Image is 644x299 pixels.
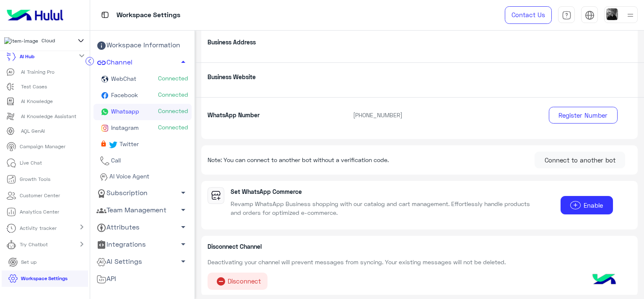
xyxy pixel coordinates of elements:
[93,54,192,71] a: Channel
[77,51,87,61] mat-icon: expand_more
[178,256,188,266] span: arrow_drop_down
[21,258,36,266] p: Set up
[93,71,192,88] a: WebChatConnected
[21,98,53,105] p: AI Knowledge
[93,236,192,253] a: Integrations
[110,108,140,115] span: Whatsapp
[505,6,552,24] a: Contact Us
[77,239,87,249] mat-icon: chevron_right
[231,187,536,196] p: Set WhatsApp Commerce
[110,124,139,131] span: Instagram
[208,242,631,251] p: Disconnect Channel
[21,275,68,282] p: Workspace Settings
[201,111,347,119] p: WhatsApp Number
[561,196,613,215] button: addEnable
[20,208,59,216] p: Analytics Center
[178,205,188,215] span: arrow_drop_down
[93,88,192,104] a: FacebookConnected
[589,265,619,295] img: hulul-logo.png
[178,239,188,249] span: arrow_drop_down
[21,83,47,90] p: Test Cases
[110,157,121,164] span: Call
[585,10,595,20] img: tab
[208,273,267,290] button: do_not_disturb_onDisconnect
[158,107,188,115] span: Connected
[20,143,65,150] p: Campaign Manager
[42,37,55,44] span: Cloud
[93,201,192,219] a: Team Management
[158,123,188,131] span: Connected
[4,37,38,45] img: 317874714732967
[93,169,192,185] a: AI Voice Agent
[201,38,347,46] p: Business Address
[231,199,536,217] p: Revamp WhatsApp Business shopping with our catalog and cart management. Effortlessly handle produ...
[110,91,138,98] span: Facebook
[347,111,529,119] p: [PHONE_NUMBER]
[117,10,180,21] p: Workspace Settings
[178,57,188,67] span: arrow_drop_up
[93,184,192,201] a: Subscription
[3,6,67,24] img: Logo
[158,74,188,82] span: Connected
[570,201,581,209] span: add
[201,72,347,81] p: Business Website
[110,75,137,82] span: WebChat
[158,90,188,99] span: Connected
[606,8,618,20] img: userImage
[21,68,55,76] p: AI Training Pro
[77,222,87,232] mat-icon: chevron_right
[2,271,74,287] a: Workspace Settings
[93,271,192,288] a: API
[20,175,50,183] p: Growth Tools
[93,153,192,169] a: Call
[214,276,228,286] span: do_not_disturb_on
[208,187,224,204] img: WA-commerce.png
[20,192,60,199] p: Customer Center
[20,241,48,248] p: Try Chatbot
[549,107,618,124] button: Register Number
[21,113,76,120] p: AI Knowledge Assistant
[93,137,192,153] a: Twitter
[625,10,636,21] img: profile
[562,10,571,20] img: tab
[93,104,192,120] a: WhatsappConnected
[96,273,116,284] span: API
[208,258,631,266] p: Deactivating your channel will prevent messages from syncing. Your existing messages will not be ...
[93,37,192,54] a: Workspace Information
[21,127,45,135] p: AQL GenAI
[108,173,150,180] span: AI Voice Agent
[100,10,110,20] img: tab
[178,188,188,198] span: arrow_drop_down
[535,152,625,168] button: Connect to another bot
[93,219,192,236] a: Attributes
[208,155,389,164] span: Note: You can connect to another bot without a verification code.
[2,254,43,271] a: Set up
[93,253,192,271] a: AI Settings
[558,6,575,24] a: tab
[20,224,57,232] p: Activity tracker
[20,53,34,60] p: AI Hub
[118,140,139,147] span: Twitter
[20,159,42,167] p: Live Chat
[93,120,192,137] a: InstagramConnected
[178,222,188,232] span: arrow_drop_down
